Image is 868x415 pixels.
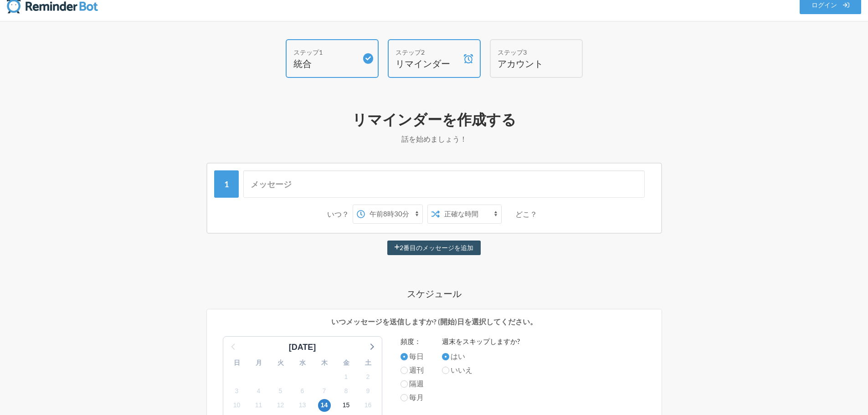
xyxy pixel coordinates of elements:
[243,170,645,198] input: メッセージ
[321,359,328,366] font: 木
[401,353,408,360] input: 毎日
[344,387,348,395] font: 8
[442,337,520,345] font: 週末をスキップしますか?
[344,373,348,380] font: 1
[296,385,309,398] span: 2025年9月6日土曜日
[451,352,465,360] font: はい
[255,401,262,409] font: 11
[299,401,306,409] font: 13
[515,210,537,218] font: どこ？
[409,352,424,360] font: 毎日
[365,359,371,366] font: 土
[401,367,408,374] input: 週刊
[234,359,240,366] font: 日
[401,380,408,388] input: 隔週
[299,359,306,366] font: 水
[235,387,239,395] font: 3
[340,370,353,383] span: 2025年9月1日月曜日
[401,134,467,143] font: 話を始めましょう！
[301,387,304,395] font: 6
[362,399,375,412] span: 2025年9月16日火曜日
[451,365,473,374] font: いいえ
[231,399,243,412] span: 2025年9月10日水曜日
[366,373,370,380] font: 2
[498,58,543,69] font: アカウント
[343,359,349,366] font: 金
[498,48,527,56] font: ステップ3
[366,387,370,395] font: 9
[231,385,243,398] span: 2025年9月3日水曜日
[395,48,425,56] font: ステップ2
[407,288,462,299] font: スケジュール
[252,399,265,412] span: 2025年9月11日木曜日
[277,359,284,366] font: 火
[252,385,265,398] span: 2025年9月4日木曜日
[409,365,424,374] font: 週刊
[352,110,516,128] font: リマインダーを作成する
[401,394,408,401] input: 毎月
[387,241,481,255] button: 2番目のメッセージを追加
[442,367,449,374] input: いいえ
[257,387,261,395] font: 4
[409,379,424,388] font: 隔週
[277,401,284,409] font: 12
[274,385,287,398] span: 2025年9月5日金曜日
[812,1,837,9] font: ログイン
[362,370,375,383] span: 2025年9月2日火曜日
[321,401,328,409] font: 14
[256,359,262,366] font: 月
[293,48,323,56] font: ステップ1
[296,399,309,412] span: 2025年9月13日土曜日
[318,385,331,398] span: 2025年9月7日日曜日
[400,244,473,252] font: 2番目のメッセージを追加
[340,399,353,412] span: 2025年9月15日月曜日
[442,353,449,360] input: はい
[327,210,349,218] font: いつ？
[293,58,312,69] font: 統合
[323,387,326,395] font: 7
[395,58,450,69] font: リマインダー
[279,387,282,395] font: 5
[365,401,372,409] font: 16
[318,399,331,412] span: 2025年9月14日日曜日
[331,317,537,326] font: いつメッセージを送信しますか? (開始)日を選択してください。
[289,343,316,352] font: [DATE]
[233,401,241,409] font: 10
[362,385,375,398] span: 2025年9月9日火曜日
[274,399,287,412] span: 2025年9月12日金曜日
[409,393,424,401] font: 毎月
[340,385,353,398] span: 2025年9月8日月曜日
[401,337,421,345] font: 頻度：
[343,401,350,409] font: 15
